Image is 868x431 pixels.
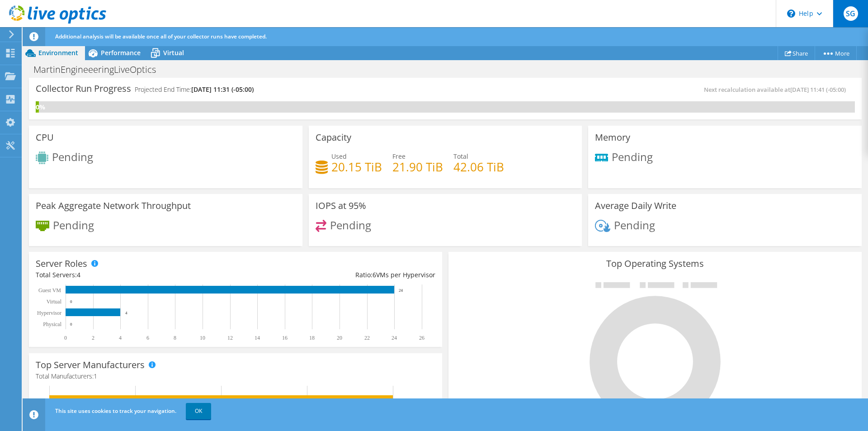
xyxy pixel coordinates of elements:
[316,201,366,211] h3: IOPS at 95%
[38,48,78,57] span: Environment
[614,217,655,232] span: Pending
[36,270,236,280] div: Total Servers:
[92,335,94,341] text: 2
[704,85,850,94] span: Next recalculation available at
[419,335,425,341] text: 26
[125,311,127,315] text: 4
[331,152,347,161] span: Used
[309,335,315,341] text: 18
[64,335,67,341] text: 0
[52,149,93,164] span: Pending
[29,65,170,75] h1: MartinEngineeeringLiveOptics
[330,217,371,232] span: Pending
[392,152,406,161] span: Free
[36,360,145,370] h3: Top Server Manufacturers
[236,270,435,280] div: Ratio: VMs per Hypervisor
[186,403,211,419] a: OK
[399,288,403,293] text: 24
[36,133,54,142] h3: CPU
[612,149,653,164] span: Pending
[227,335,233,341] text: 12
[282,335,288,341] text: 16
[38,287,61,294] text: Guest VM
[55,407,176,415] span: This site uses cookies to track your navigation.
[331,162,382,172] h4: 20.15 TiB
[453,162,504,172] h4: 42.06 TiB
[790,85,846,94] span: [DATE] 11:41 (-05:00)
[36,201,191,211] h3: Peak Aggregate Network Throughput
[787,9,795,18] svg: \n
[36,102,39,112] div: 0%
[36,371,435,381] h4: Total Manufacturers:
[135,85,254,95] h4: Projected End Time:
[37,310,61,316] text: Hypervisor
[43,321,61,327] text: Physical
[595,133,630,142] h3: Memory
[453,152,468,161] span: Total
[337,335,342,341] text: 20
[53,217,94,232] span: Pending
[595,201,676,211] h3: Average Daily Write
[70,322,72,327] text: 0
[200,335,205,341] text: 10
[163,48,184,57] span: Virtual
[778,46,815,60] a: Share
[55,33,267,40] span: Additional analysis will be available once all of your collector runs have completed.
[392,162,443,172] h4: 21.90 TiB
[70,299,72,304] text: 0
[47,298,62,305] text: Virtual
[392,335,397,341] text: 24
[316,133,351,142] h3: Capacity
[77,270,80,279] span: 4
[255,335,260,341] text: 14
[455,259,855,269] h3: Top Operating Systems
[174,335,176,341] text: 8
[94,372,97,380] span: 1
[146,335,149,341] text: 6
[815,46,857,60] a: More
[364,335,370,341] text: 22
[119,335,122,341] text: 4
[191,85,254,94] span: [DATE] 11:31 (-05:00)
[36,259,87,269] h3: Server Roles
[844,6,858,21] span: SG
[101,48,141,57] span: Performance
[373,270,376,279] span: 6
